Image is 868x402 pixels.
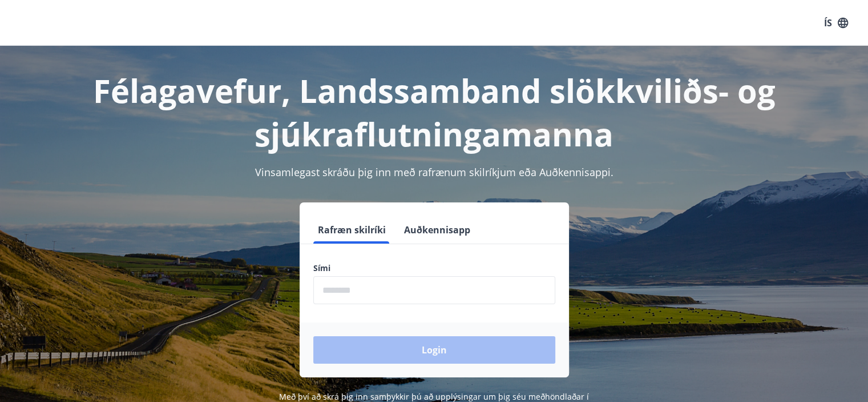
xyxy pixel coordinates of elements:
[37,69,831,156] h1: Félagavefur, Landssamband slökkviliðs- og sjúkraflutningamanna
[818,13,854,33] button: ÍS
[255,165,613,179] span: Vinsamlegast skráðu þig inn með rafrænum skilríkjum eða Auðkennisappi.
[399,216,475,244] button: Auðkennisapp
[313,262,555,274] label: Sími
[313,216,390,244] button: Rafræn skilríki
